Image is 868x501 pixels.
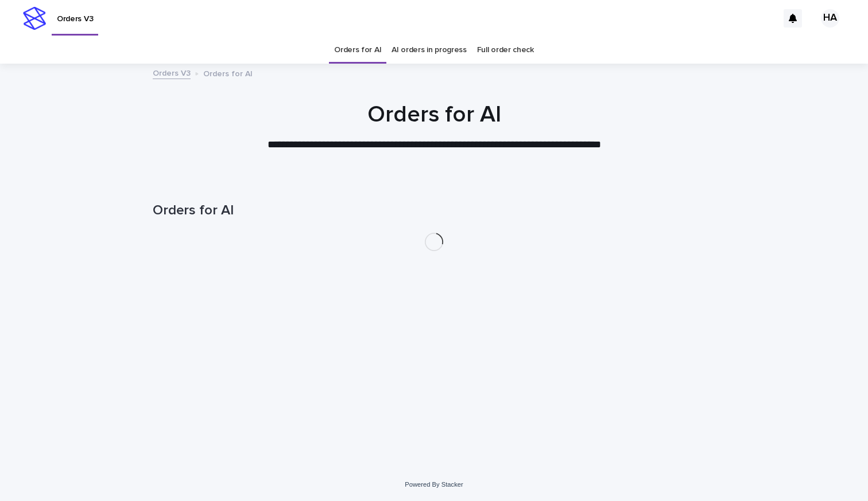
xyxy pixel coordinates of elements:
h1: Orders for AI [153,101,715,128]
img: stacker-logo-s-only.png [23,7,46,30]
a: Orders V3 [153,66,191,79]
p: Orders for AI [203,66,253,79]
a: Full order check [477,37,534,64]
a: Orders for AI [334,37,381,64]
a: AI orders in progress [392,37,467,64]
h1: Orders for AI [153,202,715,219]
div: HA [821,9,839,28]
a: Powered By Stacker [405,481,463,488]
